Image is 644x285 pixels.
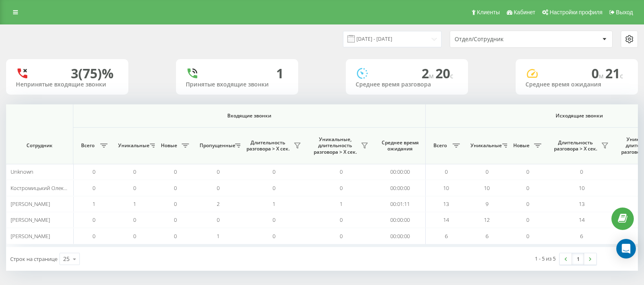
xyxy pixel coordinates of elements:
[174,216,177,223] span: 0
[133,232,136,240] span: 0
[526,168,529,175] span: 0
[13,142,66,149] span: Сотрудник
[445,168,448,175] span: 0
[273,216,275,223] span: 0
[11,200,50,208] span: [PERSON_NAME]
[92,200,95,208] span: 1
[375,196,426,212] td: 00:01:11
[381,139,419,152] span: Среднее время ожидания
[217,216,220,223] span: 0
[486,232,488,240] span: 6
[549,9,602,15] span: Настройки профиля
[118,142,147,149] span: Уникальные
[273,168,275,175] span: 0
[375,212,426,228] td: 00:00:00
[526,216,529,223] span: 0
[174,184,177,192] span: 0
[511,142,532,149] span: Новые
[77,142,98,149] span: Всего
[484,216,490,223] span: 12
[486,168,488,175] span: 0
[525,81,628,88] div: Среднее время ожидания
[11,216,50,223] span: [PERSON_NAME]
[11,184,78,192] span: Костромицький Олександр
[477,9,500,15] span: Клиенты
[484,184,490,192] span: 10
[71,66,114,81] div: 3 (75)%
[273,184,275,192] span: 0
[599,71,605,80] span: м
[92,232,95,240] span: 0
[616,239,636,258] div: Open Intercom Messenger
[244,139,291,152] span: Длительность разговора > Х сек.
[580,168,583,175] span: 0
[92,168,95,175] span: 0
[174,200,177,208] span: 0
[92,216,95,223] span: 0
[375,180,426,196] td: 00:00:00
[133,168,136,175] span: 0
[375,228,426,244] td: 00:00:00
[580,232,583,240] span: 6
[217,184,220,192] span: 0
[616,9,633,15] span: Выход
[159,142,179,149] span: Новые
[63,255,70,263] div: 25
[92,184,95,192] span: 0
[430,142,450,149] span: Всего
[200,142,233,149] span: Пропущенные
[11,168,33,175] span: Unknown
[174,232,177,240] span: 0
[174,168,177,175] span: 0
[470,142,500,149] span: Уникальные
[526,232,529,240] span: 0
[356,81,458,88] div: Среднее время разговора
[526,184,529,192] span: 0
[620,71,623,80] span: c
[340,184,343,192] span: 0
[514,9,535,15] span: Кабинет
[450,71,453,80] span: c
[217,232,220,240] span: 1
[273,200,275,208] span: 1
[535,254,556,263] div: 1 - 5 из 5
[526,200,529,208] span: 0
[276,66,284,81] div: 1
[375,164,426,180] td: 00:00:00
[340,168,343,175] span: 0
[443,216,449,223] span: 14
[579,200,585,208] span: 13
[579,184,585,192] span: 10
[10,255,57,263] span: Строк на странице
[340,232,343,240] span: 0
[133,216,136,223] span: 0
[133,184,136,192] span: 0
[312,136,358,155] span: Уникальные, длительность разговора > Х сек.
[552,139,599,152] span: Длительность разговора > Х сек.
[445,232,448,240] span: 6
[443,184,449,192] span: 10
[486,200,488,208] span: 9
[16,81,119,88] div: Непринятые входящие звонки
[133,200,136,208] span: 1
[95,113,404,119] span: Входящие звонки
[435,64,453,82] span: 20
[186,81,288,88] div: Принятые входящие звонки
[443,200,449,208] span: 13
[572,253,584,265] a: 1
[455,36,552,43] div: Отдел/Сотрудник
[422,64,435,82] span: 2
[217,168,220,175] span: 0
[11,232,50,240] span: [PERSON_NAME]
[579,216,585,223] span: 14
[217,200,220,208] span: 2
[273,232,275,240] span: 0
[605,64,623,82] span: 21
[591,64,605,82] span: 0
[429,71,435,80] span: м
[340,216,343,223] span: 0
[340,200,343,208] span: 1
